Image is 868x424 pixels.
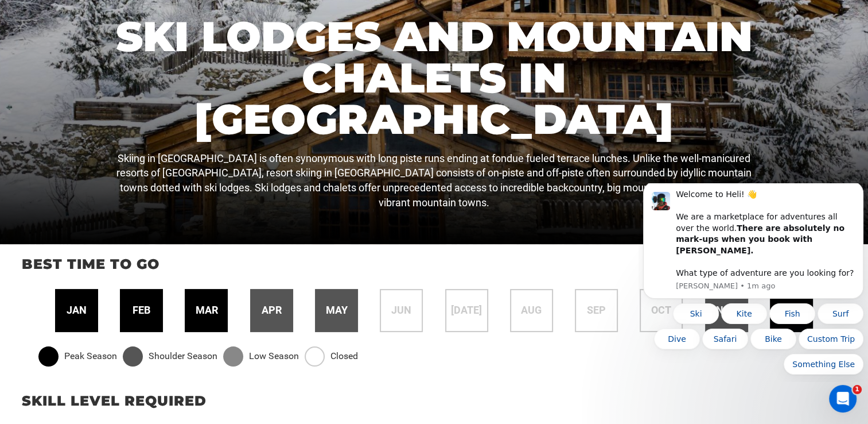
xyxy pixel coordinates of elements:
[114,16,753,140] h1: Ski Lodges and Mountain Chalets in [GEOGRAPHIC_DATA]
[13,9,32,27] img: Profile image for Carl
[262,303,282,318] span: apr
[639,183,868,381] iframe: Intercom notifications message
[160,145,225,166] button: Quick reply: Custom Trip
[112,145,158,166] button: Quick reply: Bike
[34,120,80,141] button: Quick reply: Ski
[67,303,87,318] span: jan
[37,98,216,108] p: Message from Carl, sent 1m ago
[249,350,299,363] span: Low Season
[5,120,225,191] div: Quick reply options
[587,303,606,318] span: sep
[853,385,862,394] span: 1
[330,350,358,363] span: Closed
[451,303,482,318] span: [DATE]
[149,350,217,363] span: Shoulder Season
[133,303,150,318] span: feb
[195,303,217,318] span: mar
[521,303,542,318] span: aug
[22,255,846,274] p: Best time to go
[64,350,117,363] span: Peak Season
[37,40,206,72] b: There are absolutely no mark-ups when you book with [PERSON_NAME].
[829,385,857,413] iframe: Intercom live chat
[37,6,216,96] div: Message content
[391,303,411,318] span: jun
[83,120,129,141] button: Quick reply: Kite
[131,120,177,141] button: Quick reply: Fish
[326,303,348,318] span: may
[145,171,225,191] button: Quick reply: Something Else
[37,6,216,96] div: Welcome to Heli! 👋 We are a marketplace for adventures all over the world. What type of adventure...
[114,151,753,210] p: Skiing in [GEOGRAPHIC_DATA] is often synonymous with long piste runs ending at fondue fueled terr...
[15,145,61,166] button: Quick reply: Dive
[179,120,225,141] button: Quick reply: Surf
[64,145,110,166] button: Quick reply: Safari
[22,391,846,411] p: Skill Level Required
